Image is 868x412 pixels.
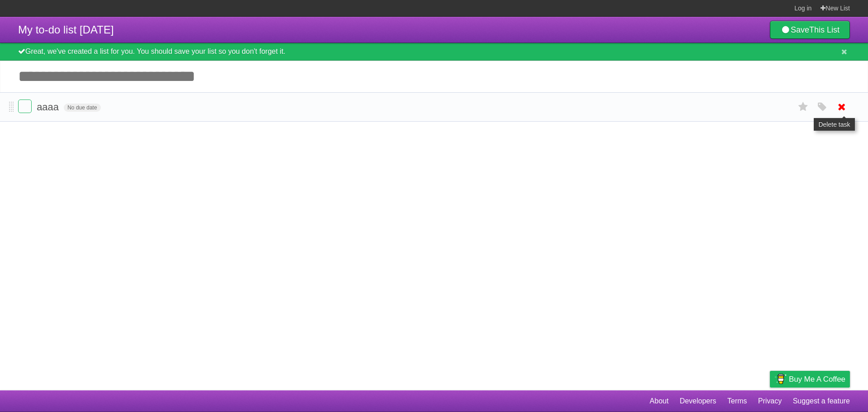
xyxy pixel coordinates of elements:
[770,21,850,39] a: SaveThis List
[18,24,114,36] span: My to-do list [DATE]
[758,393,782,410] a: Privacy
[679,393,716,410] a: Developers
[774,371,787,387] img: Buy me a coffee
[795,99,812,114] label: Star task
[37,101,61,113] span: aaaa
[727,393,747,410] a: Terms
[18,99,32,113] label: Done
[789,371,845,387] span: Buy me a coffee
[809,25,840,34] b: This List
[64,104,100,112] span: No due date
[650,393,669,410] a: About
[770,371,850,388] a: Buy me a coffee
[793,393,850,410] a: Suggest a feature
